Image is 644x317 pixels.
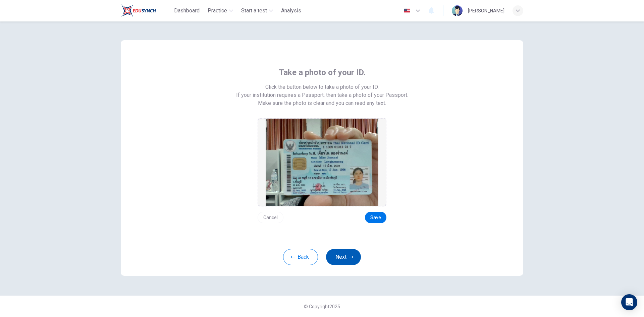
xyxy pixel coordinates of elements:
[236,83,408,99] span: Click the button below to take a photo of your ID. If your institution requires a Passport, then ...
[365,212,386,223] button: Save
[121,4,171,17] a: Train Test logo
[279,67,366,78] span: Take a photo of your ID.
[281,7,301,15] span: Analysis
[304,304,340,309] span: © Copyright 2025
[403,8,411,13] img: en
[468,7,504,15] div: [PERSON_NAME]
[278,5,304,17] button: Analysis
[238,5,276,17] button: Start a test
[241,7,267,15] span: Start a test
[452,5,463,16] img: Profile picture
[174,7,200,15] span: Dashboard
[258,212,283,223] button: Cancel
[258,99,386,107] span: Make sure the photo is clear and you can read any text.
[208,7,227,15] span: Practice
[121,4,156,17] img: Train Test logo
[326,249,361,265] button: Next
[283,249,318,265] button: Back
[171,5,202,17] button: Dashboard
[621,294,637,310] div: Open Intercom Messenger
[205,5,236,17] button: Practice
[266,119,378,206] img: preview screemshot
